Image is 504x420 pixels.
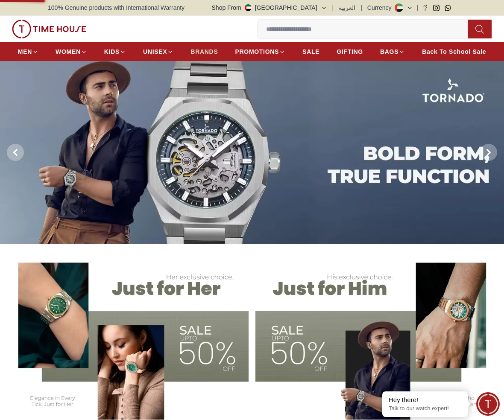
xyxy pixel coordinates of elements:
span: GIFTING [337,47,363,56]
span: KIDS [104,47,120,56]
span: 100% Genuine products with International Warranty [48,3,185,12]
span: SALE [302,47,319,56]
a: SALE [302,44,319,59]
img: United Arab Emirates [245,4,252,11]
span: | [332,3,334,12]
div: Hey there! [389,396,461,404]
div: Chat Widget [476,392,500,416]
img: ... [12,20,86,38]
a: GIFTING [337,44,363,59]
span: BRANDS [190,47,218,56]
a: WOMEN [56,44,87,59]
a: UNISEX [143,44,173,59]
div: Currency [367,3,395,12]
span: PROMOTIONS [235,47,279,56]
button: Shop From[GEOGRAPHIC_DATA] [212,3,327,12]
span: MEN [18,47,32,56]
a: Facebook [422,5,428,11]
a: Whatsapp [445,5,451,11]
span: UNISEX [143,47,167,56]
img: Women's Watches Banner [9,253,249,420]
a: Instagram [433,5,440,11]
span: | [416,3,418,12]
a: PROMOTIONS [235,44,285,59]
a: BAGS [380,44,405,59]
span: Back To School Sale [422,47,486,56]
button: العربية [339,3,355,12]
p: Talk to our watch expert! [389,405,461,412]
a: KIDS [104,44,126,59]
span: WOMEN [56,47,81,56]
a: BRANDS [190,44,218,59]
span: | [360,3,362,12]
a: MEN [18,44,38,59]
a: Back To School Sale [422,44,486,59]
img: Men's Watches Banner [255,253,495,420]
span: BAGS [380,47,399,56]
